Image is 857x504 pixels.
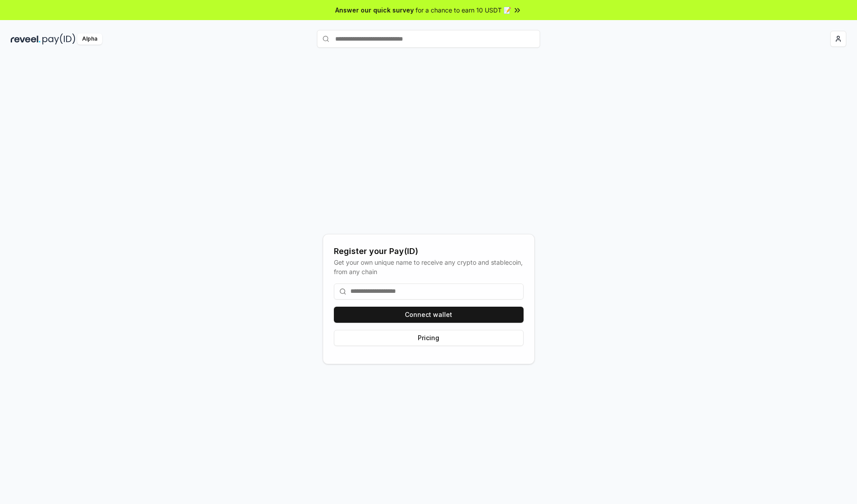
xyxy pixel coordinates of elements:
img: reveel_dark [11,33,41,45]
button: Pricing [334,330,524,346]
button: Connect wallet [334,307,524,323]
span: Answer our quick survey [335,5,414,15]
div: Alpha [77,33,102,45]
div: Get your own unique name to receive any crypto and stablecoin, from any chain [334,258,524,276]
div: Register your Pay(ID) [334,245,524,258]
img: pay_id [42,33,75,45]
span: for a chance to earn 10 USDT 📝 [416,5,511,15]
